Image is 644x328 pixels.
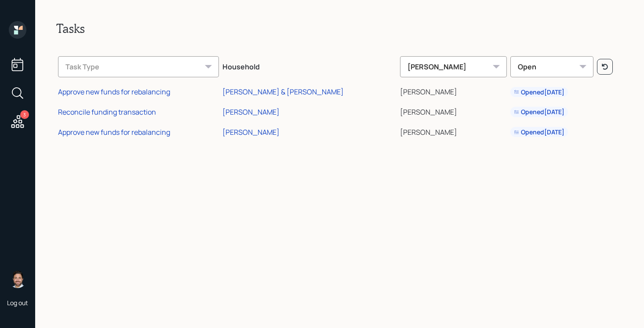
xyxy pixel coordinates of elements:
div: [PERSON_NAME] [400,56,506,77]
div: Log out [7,299,28,307]
div: [PERSON_NAME] [222,107,280,117]
td: [PERSON_NAME] [398,101,508,121]
div: Opened [DATE] [514,108,564,116]
div: Approve new funds for rebalancing [58,87,170,97]
div: Open [510,56,594,77]
div: Opened [DATE] [514,88,564,97]
th: Household [221,50,398,81]
div: Approve new funds for rebalancing [58,127,170,137]
td: [PERSON_NAME] [398,81,508,101]
div: Opened [DATE] [514,128,564,137]
div: [PERSON_NAME] & [PERSON_NAME] [222,87,344,97]
div: [PERSON_NAME] [222,127,280,137]
div: Task Type [58,56,219,77]
div: Reconcile funding transaction [58,107,156,117]
td: [PERSON_NAME] [398,121,508,141]
img: michael-russo-headshot.png [9,270,26,288]
h2: Tasks [56,21,623,36]
div: 3 [20,110,29,119]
